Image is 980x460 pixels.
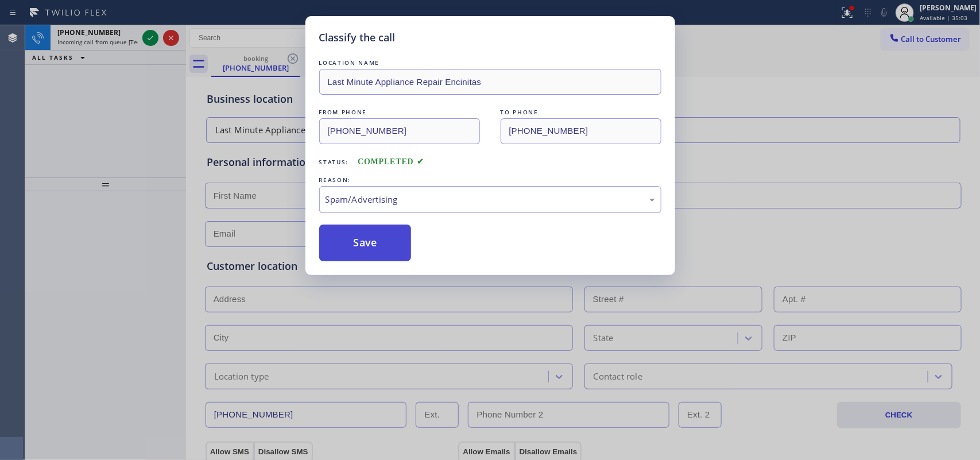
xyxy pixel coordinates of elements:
[319,106,480,118] div: FROM PHONE
[326,193,655,206] div: Spam/Advertising
[501,118,661,144] input: To phone
[358,157,424,166] span: COMPLETED
[319,57,661,69] div: LOCATION NAME
[319,174,661,186] div: REASON:
[319,158,349,166] span: Status:
[319,118,480,144] input: From phone
[319,225,412,261] button: Save
[319,30,396,45] h5: Classify the call
[501,106,661,118] div: TO PHONE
